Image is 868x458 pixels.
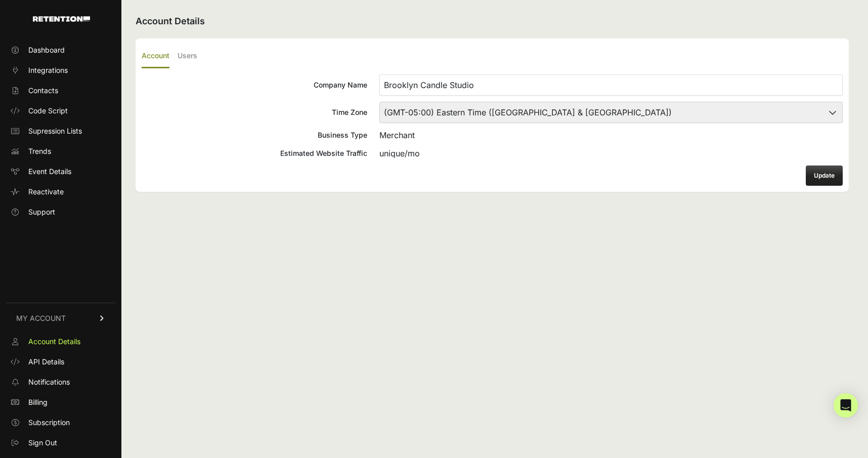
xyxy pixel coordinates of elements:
[6,334,115,350] a: Account Details
[142,130,367,140] div: Business Type
[6,414,115,431] a: Subscription
[379,129,843,141] div: Merchant
[379,102,843,123] select: Time Zone
[806,165,843,186] button: Update
[28,438,57,448] span: Sign Out
[28,377,70,387] span: Notifications
[6,82,115,99] a: Contacts
[28,65,68,75] span: Integrations
[28,86,58,96] span: Contacts
[28,337,80,347] span: Account Details
[6,123,115,139] a: Supression Lists
[6,435,115,451] a: Sign Out
[6,394,115,410] a: Billing
[6,143,115,159] a: Trends
[28,126,82,136] span: Supression Lists
[6,354,115,370] a: API Details
[142,80,367,90] div: Company Name
[6,184,115,200] a: Reactivate
[6,103,115,119] a: Code Script
[6,42,115,58] a: Dashboard
[28,357,64,367] span: API Details
[28,418,70,428] span: Subscription
[136,14,849,28] h2: Account Details
[6,204,115,220] a: Support
[6,62,115,78] a: Integrations
[142,148,367,158] div: Estimated Website Traffic
[33,16,90,22] img: Retention.com
[142,107,367,117] div: Time Zone
[178,45,197,68] label: Users
[834,393,858,418] div: Open Intercom Messenger
[28,106,68,116] span: Code Script
[6,374,115,390] a: Notifications
[6,303,115,334] a: MY ACCOUNT
[28,397,48,407] span: Billing
[28,187,64,197] span: Reactivate
[28,146,51,156] span: Trends
[28,45,65,55] span: Dashboard
[379,147,843,159] div: unique/mo
[142,45,169,68] label: Account
[28,166,71,177] span: Event Details
[379,74,843,96] input: Company Name
[28,207,55,217] span: Support
[6,163,115,180] a: Event Details
[16,313,66,323] span: MY ACCOUNT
